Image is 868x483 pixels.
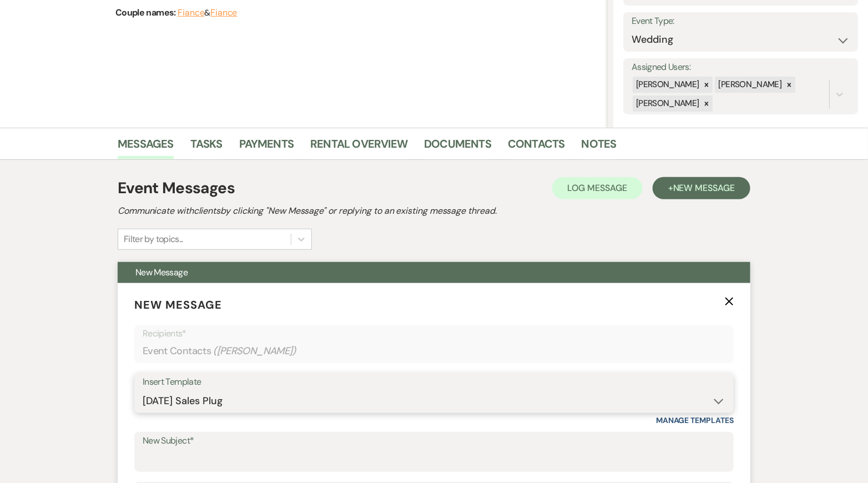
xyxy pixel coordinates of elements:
label: New Subject* [143,433,725,449]
button: Log Message [552,177,643,199]
a: Rental Overview [310,135,407,159]
div: [PERSON_NAME] [633,95,701,112]
a: Tasks [190,135,223,159]
span: Couple names: [115,7,178,18]
div: [PERSON_NAME] [633,77,701,93]
label: Event Type: [632,13,850,29]
div: Filter by topics... [124,233,183,246]
span: ( [PERSON_NAME] ) [213,344,296,359]
div: [PERSON_NAME] [715,77,783,93]
div: Insert Template [143,374,725,390]
p: Recipients* [143,326,725,341]
a: Messages [118,135,174,159]
a: Payments [239,135,294,159]
a: Contacts [508,135,565,159]
span: Log Message [568,182,627,194]
h2: Communicate with clients by clicking "New Message" or replying to an existing message thread. [118,204,750,218]
span: New Message [134,298,222,312]
button: Fiance [210,8,238,17]
span: & [178,7,237,18]
a: Documents [424,135,491,159]
h1: Event Messages [118,177,235,200]
a: Notes [582,135,617,159]
span: New Message [673,182,735,194]
button: Fiance [178,8,205,17]
div: Event Contacts [143,340,725,362]
label: Assigned Users: [632,59,850,76]
span: New Message [135,266,188,278]
a: Manage Templates [656,415,734,425]
button: +New Message [653,177,750,199]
